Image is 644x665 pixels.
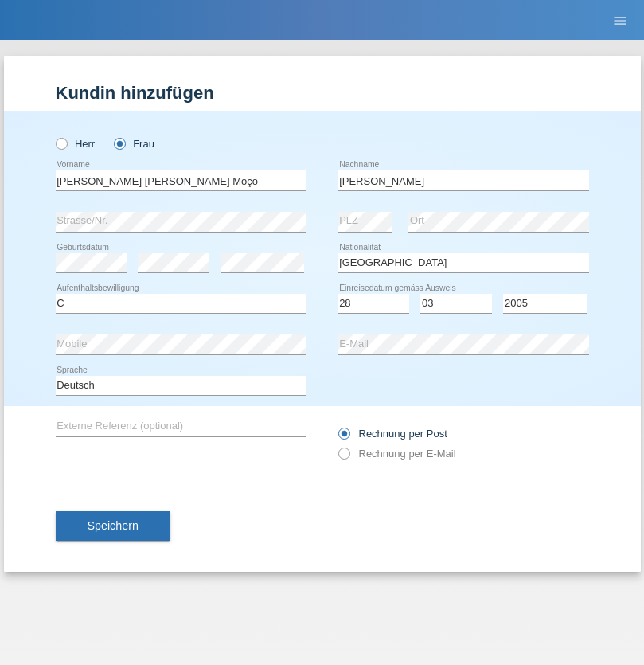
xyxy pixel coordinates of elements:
a: menu [604,15,636,25]
input: Herr [56,138,66,148]
input: Rechnung per Post [338,428,349,448]
label: Herr [56,138,96,150]
span: Speichern [88,519,139,532]
input: Frau [114,138,124,148]
i: menu [612,13,628,29]
input: Rechnung per E-Mail [338,448,349,467]
label: Rechnung per E-Mail [338,448,456,460]
label: Rechnung per Post [338,428,447,440]
label: Frau [114,138,154,150]
button: Speichern [56,511,170,542]
h1: Kundin hinzufügen [56,83,589,103]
